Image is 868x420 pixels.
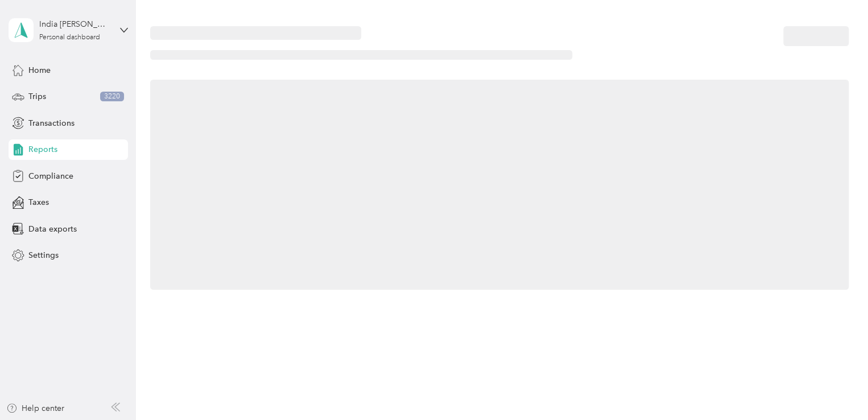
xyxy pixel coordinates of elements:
[28,117,75,129] span: Transactions
[28,143,57,155] span: Reports
[28,249,59,261] span: Settings
[28,223,77,235] span: Data exports
[6,402,64,414] button: Help center
[28,90,46,102] span: Trips
[39,34,100,41] div: Personal dashboard
[100,92,124,102] span: 3220
[28,170,73,182] span: Compliance
[39,18,110,30] div: India [PERSON_NAME]
[804,356,868,420] iframe: Everlance-gr Chat Button Frame
[28,196,49,208] span: Taxes
[28,64,51,76] span: Home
